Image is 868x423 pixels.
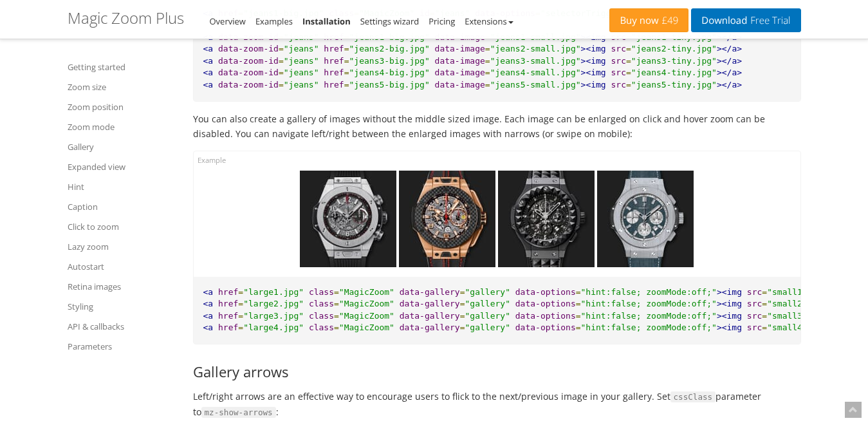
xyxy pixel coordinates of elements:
[68,179,177,194] a: Hint
[717,32,742,42] span: ></a>
[576,287,581,297] span: =
[344,44,349,53] span: =
[631,68,717,77] span: "jeans4-tiny.jpg"
[631,80,717,89] span: "jeans5-tiny.jpg"
[576,311,581,321] span: =
[255,15,293,27] a: Examples
[581,323,717,332] span: "hint:false; zoomMode:off;"
[435,44,485,53] span: data-image
[243,287,304,297] span: "large1.jpg"
[218,80,279,89] span: data-zoom-id
[485,32,490,42] span: =
[218,32,279,42] span: data-zoom-id
[324,32,344,42] span: href
[581,287,717,297] span: "hint:false; zoomMode:off;"
[68,339,177,354] a: Parameters
[344,80,349,89] span: =
[210,15,246,27] a: Overview
[193,389,801,420] p: Left/right arrows are an effective way to encourage users to flick to the next/previous image in ...
[68,279,177,294] a: Retina images
[581,32,606,42] span: ><img
[490,32,581,42] span: "jeans1-small.jpg"
[349,80,430,89] span: "jeans5-big.jpg"
[279,68,284,77] span: =
[460,287,465,297] span: =
[670,391,716,403] code: cssClass
[349,44,430,53] span: "jeans2-big.jpg"
[218,323,238,332] span: href
[279,44,284,53] span: =
[581,311,717,321] span: "hint:false; zoomMode:off;"
[435,80,485,89] span: data-image
[203,299,214,308] span: <a
[284,80,319,89] span: "jeans"
[611,44,626,53] span: src
[68,119,177,135] a: Zoom mode
[767,323,827,332] span: "small4.jpg"
[344,32,349,42] span: =
[717,80,742,89] span: ></a>
[302,15,351,27] a: Installation
[611,68,626,77] span: src
[691,8,800,32] a: DownloadFree Trial
[626,56,631,66] span: =
[581,299,717,308] span: "hint:false; zoomMode:off;"
[631,32,717,42] span: "jeans1-tiny.jpg"
[400,299,460,308] span: data-gallery
[581,56,606,66] span: ><img
[626,80,631,89] span: =
[218,56,279,66] span: data-zoom-id
[218,44,279,53] span: data-zoom-id
[309,311,334,321] span: class
[465,287,510,297] span: "gallery"
[490,80,581,89] span: "jeans5-small.jpg"
[218,299,238,308] span: href
[465,323,510,332] span: "gallery"
[68,139,177,155] a: Gallery
[68,319,177,334] a: API & callbacks
[400,323,460,332] span: data-gallery
[762,287,767,297] span: =
[201,407,276,418] code: mz-show-arrows
[203,323,214,332] span: <a
[68,59,177,75] a: Getting started
[631,44,717,53] span: "jeans2-tiny.jpg"
[762,323,767,332] span: =
[717,299,742,308] span: ><img
[581,44,606,53] span: ><img
[747,287,762,297] span: src
[243,311,304,321] span: "large3.jpg"
[747,299,762,308] span: src
[485,44,490,53] span: =
[68,259,177,274] a: Autostart
[762,299,767,308] span: =
[717,44,742,53] span: ></a>
[284,56,319,66] span: "jeans"
[485,68,490,77] span: =
[324,44,344,53] span: href
[203,56,214,66] span: <a
[203,68,214,77] span: <a
[324,80,344,89] span: href
[238,323,243,332] span: =
[465,311,510,321] span: "gallery"
[626,68,631,77] span: =
[284,44,319,53] span: "jeans"
[203,32,214,42] span: <a
[659,15,679,26] span: £49
[490,68,581,77] span: "jeans4-small.jpg"
[747,15,790,26] span: Free Trial
[400,287,460,297] span: data-gallery
[460,323,465,332] span: =
[68,99,177,115] a: Zoom position
[631,56,717,66] span: "jeans3-tiny.jpg"
[460,299,465,308] span: =
[238,299,243,308] span: =
[324,68,344,77] span: href
[344,68,349,77] span: =
[279,56,284,66] span: =
[626,44,631,53] span: =
[717,323,742,332] span: ><img
[717,56,742,66] span: ></a>
[581,80,606,89] span: ><img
